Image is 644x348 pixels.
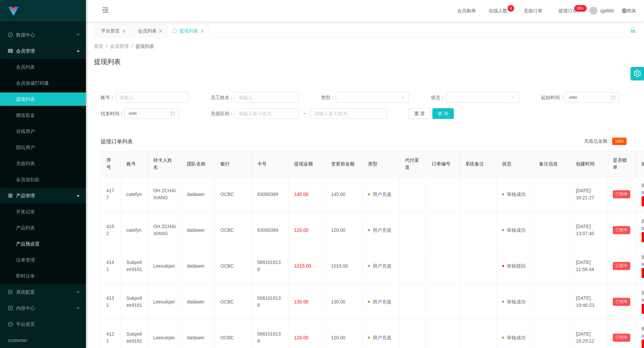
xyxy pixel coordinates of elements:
span: 用户充值 [368,192,391,197]
span: 状态 [502,161,512,166]
span: 充值订单 [520,8,546,13]
td: 1015.00 [326,248,363,284]
span: 120.00 [294,227,309,233]
i: 图标: down [401,95,405,100]
i: 图标: global [622,8,627,13]
span: 数据中心 [8,32,35,38]
span: 订单编号 [432,161,450,166]
span: 卡号 [257,161,267,166]
td: [DATE] 16:21:27 [571,177,607,212]
td: 4131 [101,284,121,320]
i: 图标: down [511,95,515,100]
td: 83090389 [252,212,289,248]
td: 4141 [101,248,121,284]
span: 审核驳回 [502,263,526,269]
span: 员工姓名： [211,94,234,101]
span: 1680 [612,138,627,145]
span: 用户充值 [368,335,391,340]
button: 已锁单 [613,190,630,198]
span: 120.00 [294,335,309,340]
span: 账号： [101,94,115,101]
span: 在线人数 [485,8,511,13]
span: 起始时间： [541,94,565,101]
td: 5681019138 [252,248,289,284]
a: 产品预设置 [16,237,80,251]
td: Leesukpei [148,284,181,320]
span: 银行 [220,161,230,166]
input: 请输入 [115,92,189,103]
span: 提现列表 [136,44,154,49]
td: OH ZCHAI XIANG [148,177,181,212]
div: 充值总金额： [584,138,629,146]
span: 系统配置 [8,289,35,295]
span: 1015.00 [294,263,311,269]
i: 图标: sync [172,28,177,33]
i: 图标: calendar [170,111,175,116]
a: 即时注单 [16,269,80,283]
a: 赠送彩金 [16,109,80,122]
a: 注单管理 [16,253,80,267]
span: 团队名称 [187,161,206,166]
i: 图标: close [122,29,126,33]
td: OCBC [215,212,252,248]
span: 用户充值 [368,227,391,233]
td: dadawei [181,212,215,248]
span: 充值区间： [211,110,234,117]
td: OCBC [215,248,252,284]
span: 130.00 [294,299,309,304]
i: 图标: close [159,29,163,33]
span: 序号 [106,157,111,170]
input: 请输入 [234,92,299,103]
span: 类型： [321,94,336,101]
i: 图标: form [8,290,13,294]
td: dadawei [181,248,215,284]
span: 创建时间 [576,161,595,166]
i: 图标: profile [8,306,13,310]
p: 4 [509,5,512,12]
sup: 265 [575,5,587,12]
div: 平台首页 [101,24,120,37]
span: 内容中心 [8,305,35,311]
span: 审核成功 [502,192,526,197]
span: 是否锁单 [613,157,627,170]
span: 会员管理 [8,48,35,54]
i: 图标: menu-fold [94,0,117,22]
input: 请输入最小值为 [234,108,299,119]
td: dadawei [181,284,215,320]
span: 变更前金额 [331,161,355,166]
td: 130.00 [326,284,363,320]
span: 用户充值 [368,299,391,304]
td: [DATE] 19:46:23 [571,284,607,320]
td: Sukpeilee9161 [121,284,148,320]
a: 会员加减打码量 [16,76,80,90]
button: 已锁单 [613,226,630,234]
a: 在线用户 [16,125,80,138]
span: 提现订单 [555,8,581,13]
td: 120.00 [326,212,363,248]
button: 已锁单 [613,298,630,306]
td: OCBC [215,177,252,212]
button: 已锁单 [613,262,630,270]
span: 类型 [368,161,377,166]
i: 图标: setting [634,70,641,77]
td: Sukpeilee9161 [121,248,148,284]
td: dadawei [181,177,215,212]
td: [DATE] 11:56:44 [571,248,607,284]
a: 充值列表 [16,157,80,170]
a: 产品列表 [16,221,80,234]
button: 重 置 [409,108,430,119]
img: logo.9652507e.png [8,7,19,16]
sup: 4 [507,5,514,12]
td: 83090389 [252,177,289,212]
a: 会员列表 [16,60,80,74]
td: 145.00 [326,177,363,212]
span: 状态： [431,94,446,101]
span: 结束时间： [101,110,124,117]
span: 备注信息 [539,161,558,166]
i: 图标: unlock [630,27,636,33]
span: 持卡人姓名 [153,157,172,170]
td: 4177 [101,177,121,212]
i: 图标: close [200,29,204,33]
span: 会员管理 [110,44,129,49]
button: 已锁单 [613,334,630,342]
